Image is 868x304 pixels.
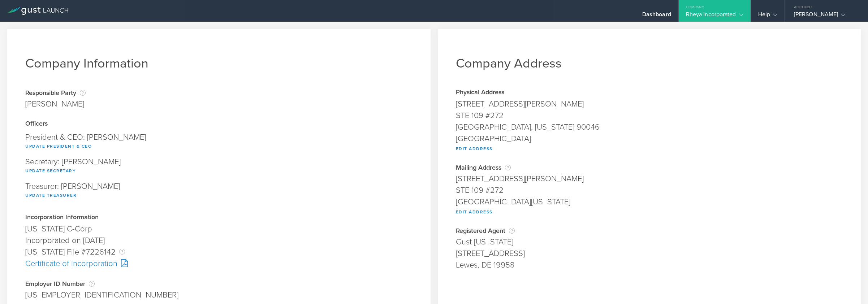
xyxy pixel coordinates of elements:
div: Rheya Incorporated [686,11,743,22]
button: Edit Address [456,144,493,153]
div: [STREET_ADDRESS][PERSON_NAME] [456,98,843,110]
div: Registered Agent [456,227,843,234]
iframe: Chat Widget [832,269,868,304]
div: Mailing Address [456,164,843,171]
div: Officers [25,121,413,128]
div: Gust [US_STATE] [456,236,843,248]
button: Edit Address [456,208,493,216]
div: Incorporated on [DATE] [25,235,413,246]
div: [GEOGRAPHIC_DATA], [US_STATE] 90046 [456,121,843,133]
div: Employer ID Number [25,280,413,287]
div: [PERSON_NAME] [794,11,855,22]
button: Update Secretary [25,166,76,175]
button: Update Treasurer [25,191,77,200]
h1: Company Information [25,56,413,71]
div: [GEOGRAPHIC_DATA] [456,133,843,144]
div: [US_STATE] File #7226142 [25,246,413,258]
div: [PERSON_NAME] [25,98,86,110]
div: Responsible Party [25,89,86,96]
div: Certificate of Incorporation [25,258,413,269]
div: STE 109 #272 [456,184,843,196]
div: Dashboard [642,11,671,22]
div: [STREET_ADDRESS][PERSON_NAME] [456,173,843,184]
div: [GEOGRAPHIC_DATA][US_STATE] [456,196,843,208]
div: Physical Address [456,89,843,96]
div: [US_STATE] C-Corp [25,223,413,235]
div: Incorporation Information [25,214,413,221]
div: Secretary: [PERSON_NAME] [25,154,413,179]
div: [US_EMPLOYER_IDENTIFICATION_NUMBER] [25,289,413,301]
h1: Company Address [456,56,843,71]
div: STE 109 #272 [456,110,843,121]
div: [STREET_ADDRESS] [456,248,843,259]
div: Lewes, DE 19958 [456,259,843,271]
div: Treasurer: [PERSON_NAME] [25,179,413,203]
button: Update President & CEO [25,142,92,151]
div: President & CEO: [PERSON_NAME] [25,130,413,154]
div: Help [758,11,777,22]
